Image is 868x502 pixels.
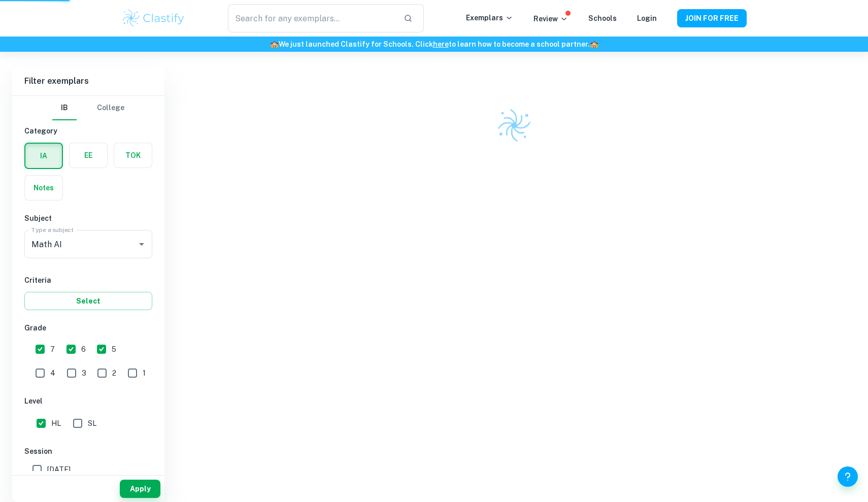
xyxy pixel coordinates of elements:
span: 4 [50,367,55,379]
h6: Grade [24,322,152,333]
span: 1 [143,367,146,379]
span: 3 [82,367,86,379]
span: 7 [50,344,55,355]
span: SL [88,418,96,429]
a: here [433,40,449,48]
h6: Session [24,446,152,457]
button: EE [70,143,107,168]
span: [DATE] [47,464,71,475]
button: IB [52,96,77,120]
h6: Category [24,125,152,137]
img: Clastify logo [495,106,533,145]
button: TOK [114,143,152,168]
button: Notes [25,176,62,200]
button: Help and Feedback [838,466,858,487]
h6: Level [24,395,152,407]
button: Apply [120,480,160,498]
input: Search for any exemplars... [228,4,395,32]
button: Open [135,237,149,251]
a: Schools [588,14,617,22]
h6: Subject [24,213,152,224]
button: Select [24,292,152,310]
button: JOIN FOR FREE [677,9,747,27]
span: 6 [81,344,86,355]
h6: We just launched Clastify for Schools. Click to learn how to become a school partner. [2,39,866,50]
label: Type a subject [31,225,74,234]
img: Clastify logo [121,8,186,28]
span: HL [51,418,61,429]
span: 5 [112,344,116,355]
button: IA [25,144,62,168]
p: Exemplars [466,12,513,23]
p: Review [533,13,568,24]
span: 2 [112,367,116,379]
button: College [97,96,124,120]
div: Filter type choice [52,96,124,120]
a: Login [637,14,657,22]
span: 🏫 [590,40,598,48]
span: 🏫 [270,40,279,48]
h6: Filter exemplars [12,67,164,95]
h6: Criteria [24,275,152,286]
